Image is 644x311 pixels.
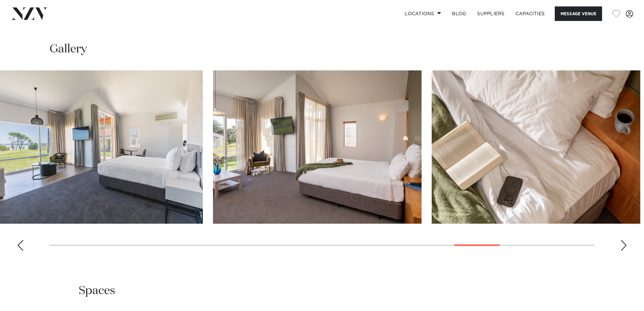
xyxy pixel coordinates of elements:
a: BLOG [447,6,472,21]
a: Locations [399,6,447,21]
a: Capacities [510,6,550,21]
img: nzv-logo.png [11,7,48,20]
swiper-slide: 25 / 30 [432,70,640,224]
h2: Spaces [79,283,115,298]
h2: Gallery [50,42,87,57]
a: SUPPLIERS [472,6,510,21]
button: Message Venue [555,6,602,21]
swiper-slide: 24 / 30 [213,70,422,224]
